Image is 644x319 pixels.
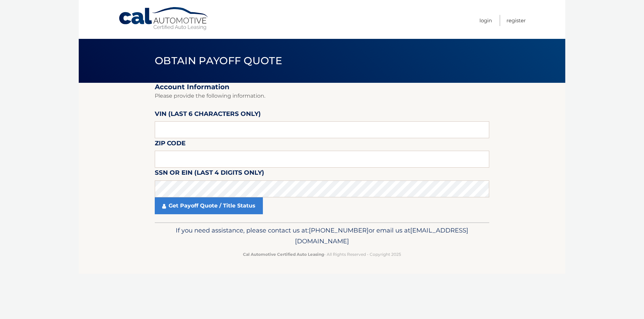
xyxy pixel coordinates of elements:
p: - All Rights Reserved - Copyright 2025 [159,251,485,258]
strong: Cal Automotive Certified Auto Leasing [243,252,324,257]
label: Zip Code [155,138,185,151]
span: Obtain Payoff Quote [155,54,282,67]
a: Register [506,15,526,26]
span: [PHONE_NUMBER] [309,226,369,234]
a: Login [479,15,492,26]
a: Get Payoff Quote / Title Status [155,197,263,214]
h2: Account Information [155,83,489,91]
p: Please provide the following information. [155,91,489,101]
a: Cal Automotive [118,7,209,31]
p: If you need assistance, please contact us at: or email us at [159,225,485,247]
label: VIN (last 6 characters only) [155,109,261,121]
label: SSN or EIN (last 4 digits only) [155,168,264,180]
